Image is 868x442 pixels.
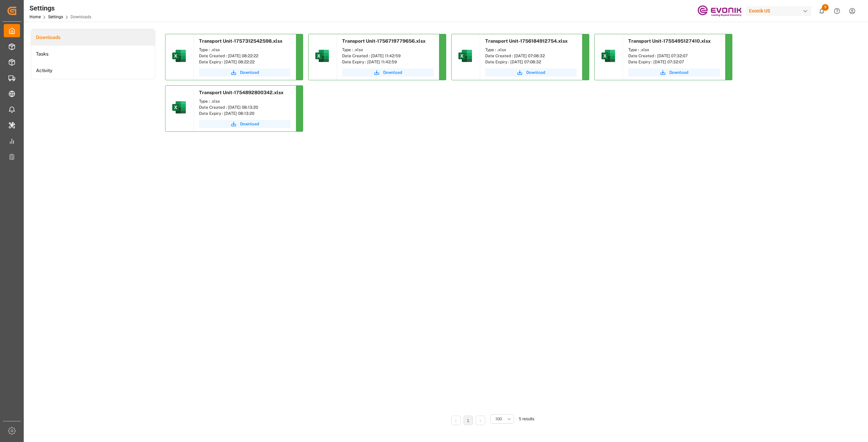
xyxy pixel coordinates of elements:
[628,68,720,77] button: Download
[822,4,829,11] span: 5
[467,418,469,423] a: 1
[199,53,291,59] div: Date Created : [DATE] 08:22:22
[490,414,514,424] button: open menu
[600,48,616,64] img: microsoft-excel-2019--v1.png
[495,416,502,422] span: 100
[814,3,829,19] button: show 5 new notifications
[29,15,41,19] a: Home
[746,4,814,17] button: Evonik US
[457,48,473,64] img: microsoft-excel-2019--v1.png
[669,69,688,76] span: Download
[463,416,473,425] li: 1
[199,47,291,53] div: Type : .xlsx
[383,69,402,76] span: Download
[519,417,534,421] span: 5 results
[342,47,434,53] div: Type : .xlsx
[697,5,742,17] img: Evonik-brand-mark-Deep-Purple-RGB.jpeg_1700498283.jpeg
[314,48,330,64] img: microsoft-excel-2019--v1.png
[628,38,711,44] span: Transport Unit-1755495127410.xlsx
[746,6,811,16] div: Evonik US
[199,68,291,77] button: Download
[29,3,91,13] div: Settings
[31,62,155,79] a: Activity
[342,38,426,44] span: Transport Unit-1756719779656.xlsx
[485,47,577,53] div: Type : .xlsx
[829,3,845,19] button: Help Center
[628,53,720,59] div: Date Created : [DATE] 07:32:07
[199,90,283,95] span: Transport Unit-1754892800342.xlsx
[199,104,291,110] div: Date Created : [DATE] 08:13:20
[342,53,434,59] div: Date Created : [DATE] 11:42:59
[485,53,577,59] div: Date Created : [DATE] 07:08:32
[199,98,291,104] div: Type : .xlsx
[485,38,568,44] span: Transport Unit-1756184912754.xlsx
[342,59,434,65] div: Date Expiry : [DATE] 11:42:59
[199,38,282,44] span: Transport Unit-1757312542598.xlsx
[171,48,187,64] img: microsoft-excel-2019--v1.png
[485,59,577,65] div: Date Expiry : [DATE] 07:08:32
[485,68,577,77] button: Download
[31,46,155,62] a: Tasks
[240,121,259,127] span: Download
[342,68,434,77] button: Download
[199,110,291,117] div: Date Expiry : [DATE] 08:13:20
[199,120,291,128] button: Download
[171,99,187,115] img: microsoft-excel-2019--v1.png
[476,416,485,425] li: Next Page
[526,69,545,76] span: Download
[628,47,720,53] div: Type : .xlsx
[628,59,720,65] div: Date Expiry : [DATE] 07:32:07
[451,416,461,425] li: Previous Page
[199,59,291,65] div: Date Expiry : [DATE] 08:22:22
[48,15,63,19] a: Settings
[240,69,259,76] span: Download
[31,29,155,46] a: Downloads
